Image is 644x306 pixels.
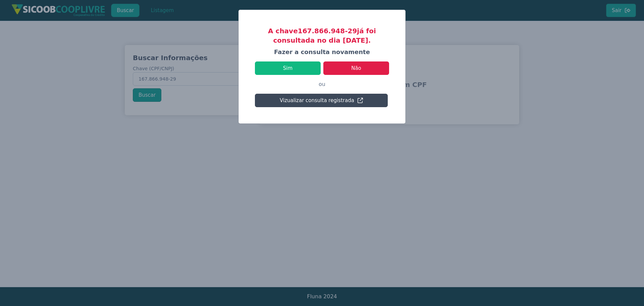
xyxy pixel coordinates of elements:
[323,61,389,75] button: Não
[255,48,389,56] h4: Fazer a consulta novamente
[255,26,389,45] h3: A chave 167.866.948-29 já foi consultada no dia [DATE].
[255,75,389,94] p: ou
[255,61,321,75] button: Sim
[255,94,388,107] button: Vizualizar consulta registrada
